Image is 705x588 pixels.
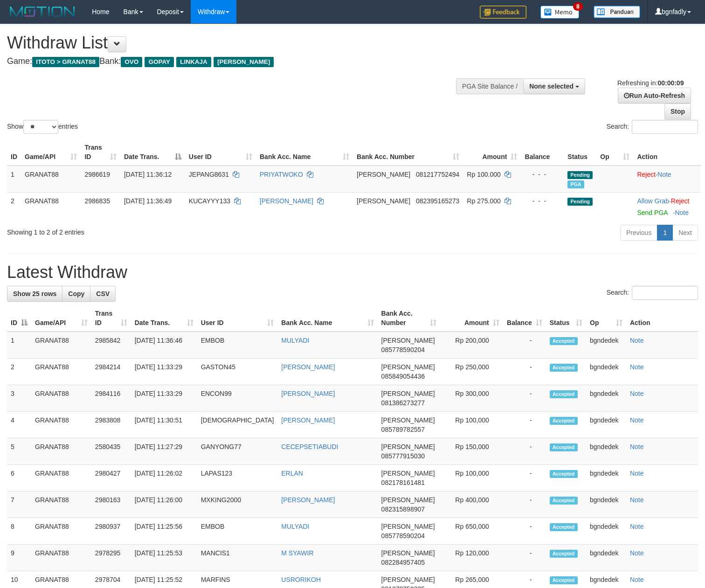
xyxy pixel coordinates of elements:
[197,438,278,465] td: GANYONG77
[7,286,62,302] a: Show 25 rows
[189,171,229,178] span: JEPANG8631
[31,332,91,359] td: GRANAT88
[256,139,353,166] th: Bank Acc. Name: activate to sort column ascending
[626,305,698,332] th: Action
[586,385,626,412] td: bgndedek
[567,198,593,206] span: Pending
[131,491,197,518] td: [DATE] 11:26:00
[31,385,91,412] td: GRANAT88
[381,363,435,371] span: [PERSON_NAME]
[381,337,435,344] span: [PERSON_NAME]
[637,171,656,178] a: Reject
[281,416,335,424] a: [PERSON_NAME]
[357,197,410,205] span: [PERSON_NAME]
[176,57,211,67] span: LINKAJA
[529,83,574,90] span: None selected
[503,305,546,332] th: Balance: activate to sort column ascending
[586,412,626,438] td: bgndedek
[281,363,335,371] a: [PERSON_NAME]
[90,286,116,302] a: CSV
[550,550,578,558] span: Accepted
[550,337,578,345] span: Accepted
[131,305,197,332] th: Date Trans.: activate to sort column ascending
[630,416,644,424] a: Note
[540,6,580,19] img: Button%20Memo.svg
[617,79,684,87] span: Refreshing in:
[630,576,644,583] a: Note
[31,305,91,332] th: Game/API: activate to sort column ascending
[381,496,435,504] span: [PERSON_NAME]
[23,120,58,134] select: Showentries
[440,545,503,571] td: Rp 120,000
[131,545,197,571] td: [DATE] 11:25:53
[675,209,689,216] a: Note
[632,120,698,134] input: Search:
[378,305,441,332] th: Bank Acc. Number: activate to sort column ascending
[197,305,278,332] th: User ID: activate to sort column ascending
[197,385,278,412] td: ENCON99
[7,166,21,193] td: 1
[7,263,698,282] h1: Latest Withdraw
[416,171,459,178] span: Copy 081217752494 to clipboard
[550,443,578,451] span: Accepted
[281,576,321,583] a: USRORIKOH
[91,545,131,571] td: 2978295
[550,364,578,372] span: Accepted
[503,332,546,359] td: -
[7,359,31,385] td: 2
[281,443,338,450] a: CECEPSETIABUDI
[281,470,303,477] a: ERLAN
[586,438,626,465] td: bgndedek
[197,465,278,491] td: LAPAS123
[440,359,503,385] td: Rp 250,000
[607,286,698,300] label: Search:
[31,545,91,571] td: GRANAT88
[630,390,644,397] a: Note
[573,2,583,11] span: 8
[381,559,425,566] span: Copy 082284957405 to clipboard
[632,286,698,300] input: Search:
[84,171,110,178] span: 2986619
[281,496,335,504] a: [PERSON_NAME]
[586,359,626,385] td: bgndedek
[131,465,197,491] td: [DATE] 11:26:02
[550,417,578,425] span: Accepted
[7,120,78,134] label: Show entries
[91,332,131,359] td: 2985842
[197,491,278,518] td: MXKING2000
[260,197,313,205] a: [PERSON_NAME]
[31,465,91,491] td: GRANAT88
[131,412,197,438] td: [DATE] 11:30:51
[13,290,56,297] span: Show 25 rows
[672,225,698,241] a: Next
[637,197,669,205] a: Allow Grab
[7,412,31,438] td: 4
[503,359,546,385] td: -
[633,192,701,221] td: ·
[630,523,644,530] a: Note
[586,465,626,491] td: bgndedek
[564,139,596,166] th: Status
[567,180,584,188] span: Marked by bgndedek
[440,412,503,438] td: Rp 100,000
[381,346,425,353] span: Copy 085778590204 to clipboard
[550,576,578,584] span: Accepted
[7,192,21,221] td: 2
[440,438,503,465] td: Rp 150,000
[131,518,197,545] td: [DATE] 11:25:56
[463,139,521,166] th: Amount: activate to sort column ascending
[381,416,435,424] span: [PERSON_NAME]
[381,470,435,477] span: [PERSON_NAME]
[91,385,131,412] td: 2984116
[381,523,435,530] span: [PERSON_NAME]
[381,399,425,407] span: Copy 081386273277 to clipboard
[7,5,78,19] img: MOTION_logo.png
[440,491,503,518] td: Rp 400,000
[31,491,91,518] td: GRANAT88
[596,139,633,166] th: Op: activate to sort column ascending
[381,505,425,513] span: Copy 082315898907 to clipboard
[630,496,644,504] a: Note
[281,337,309,344] a: MULYADI
[586,491,626,518] td: bgndedek
[91,438,131,465] td: 2580435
